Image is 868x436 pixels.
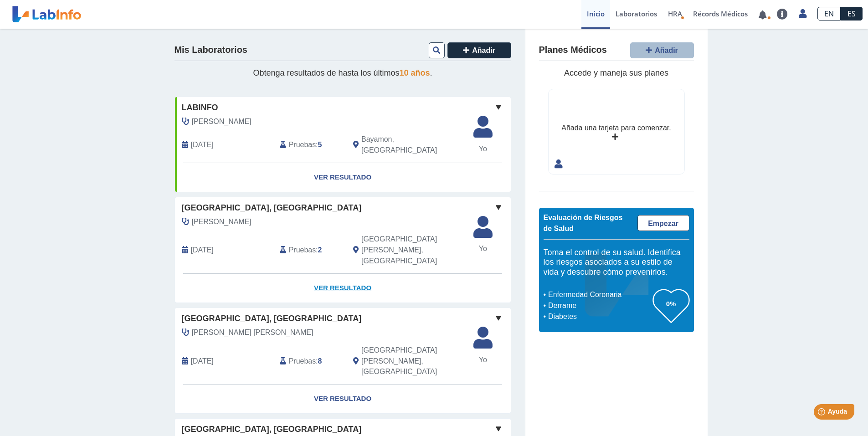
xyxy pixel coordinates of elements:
[468,354,498,365] span: Yo
[175,163,511,192] a: Ver Resultado
[175,274,511,303] a: Ver Resultado
[191,139,214,150] span: 2021-03-13
[175,385,511,413] a: Ver Resultado
[182,313,362,325] span: [GEOGRAPHIC_DATA], [GEOGRAPHIC_DATA]
[318,357,322,365] b: 8
[841,7,863,21] a: ES
[539,45,607,56] h4: Planes Médicos
[648,220,678,227] span: Empezar
[564,68,668,77] span: Accede y maneja sus planes
[289,356,316,367] span: Pruebas
[544,248,689,277] h5: Toma el control de su salud. Identifica los riesgos asociados a su estilo de vida y descubre cómo...
[192,327,313,338] span: Rodriguez Castro, Jose
[637,215,689,231] a: Empezar
[544,214,623,232] span: Evaluación de Riesgos de Salud
[817,7,841,21] a: EN
[253,68,432,77] span: Obtenga resultados de hasta los últimos .
[546,311,653,322] li: Diabetes
[630,42,694,58] button: Añadir
[318,246,322,254] b: 2
[191,245,214,256] span: 2025-04-09
[361,345,462,378] span: San Juan, PR
[273,134,346,156] div: :
[468,144,498,154] span: Yo
[361,234,462,267] span: San Juan, PR
[182,202,362,214] span: [GEOGRAPHIC_DATA], [GEOGRAPHIC_DATA]
[273,234,346,267] div: :
[472,46,495,54] span: Añadir
[546,300,653,311] li: Derrame
[289,245,316,256] span: Pruebas
[787,400,858,426] iframe: Help widget launcher
[447,42,511,58] button: Añadir
[289,139,316,150] span: Pruebas
[546,289,653,300] li: Enfermedad Coronaria
[318,141,322,149] b: 5
[273,345,346,378] div: :
[653,298,689,309] h3: 0%
[468,243,498,254] span: Yo
[668,9,682,18] span: HRA
[182,423,362,436] span: [GEOGRAPHIC_DATA], [GEOGRAPHIC_DATA]
[175,45,247,56] h4: Mis Laboratorios
[182,102,218,114] span: labinfo
[655,46,678,54] span: Añadir
[400,68,430,77] span: 10 años
[192,116,252,127] span: Medina, Alejandro
[192,216,252,227] span: Piquer Merino, Pedro
[191,356,214,367] span: 2025-03-28
[361,134,462,156] span: Bayamon, PR
[561,123,671,133] div: Añada una tarjeta para comenzar.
